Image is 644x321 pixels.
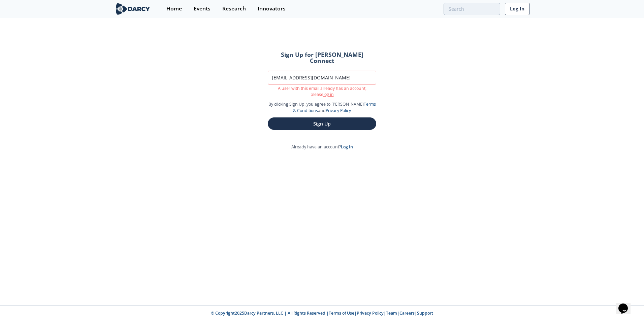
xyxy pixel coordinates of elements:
[268,101,376,114] p: By clicking Sign Up, you agree to [PERSON_NAME] and
[417,310,433,316] a: Support
[326,108,351,113] a: Privacy Policy
[222,6,246,11] div: Research
[268,117,376,130] button: Sign Up
[194,6,211,11] div: Events
[258,6,286,11] div: Innovators
[268,52,376,64] h2: Sign Up for [PERSON_NAME] Connect
[73,310,571,316] p: © Copyright 2025 Darcy Partners, LLC | All Rights Reserved | | | | |
[505,3,529,15] a: Log In
[323,92,334,97] a: log in
[616,294,637,314] iframe: chat widget
[258,144,386,150] p: Already have an account?
[357,310,384,316] a: Privacy Policy
[293,101,376,113] a: Terms & Conditions
[399,310,415,316] a: Careers
[268,85,376,98] p: A user with this email already has an account, please
[341,144,353,150] a: Log In
[115,3,151,15] img: logo-wide.svg
[329,310,354,316] a: Terms of Use
[444,3,500,15] input: Advanced Search
[268,71,376,84] input: Work Email
[166,6,182,11] div: Home
[386,310,397,316] a: Team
